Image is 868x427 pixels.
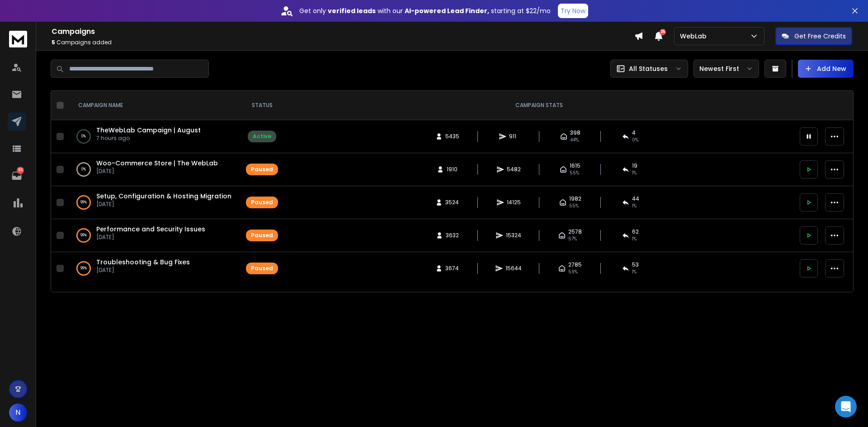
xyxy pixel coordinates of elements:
[568,235,577,243] span: 57 %
[283,91,794,120] th: CAMPAIGN STATS
[632,235,637,243] span: 1 %
[9,404,27,422] button: N
[96,234,205,241] p: [DATE]
[570,129,580,136] span: 398
[52,39,634,46] p: Campaigns added
[447,166,458,173] span: 1910
[445,133,459,140] span: 5435
[570,136,579,144] span: 44 %
[568,268,578,276] span: 59 %
[629,64,668,73] p: All Statuses
[96,126,201,135] a: TheWebLab Campaign | August
[67,120,241,153] td: 0%TheWebLab Campaign | August7 hours ago
[568,261,582,268] span: 2785
[506,232,521,239] span: 15324
[251,166,273,173] div: Paused
[632,195,639,202] span: 44
[632,136,638,144] span: 0 %
[445,199,459,206] span: 3524
[405,6,489,15] strong: AI-powered Lead Finder,
[80,231,87,240] p: 99 %
[569,202,579,210] span: 55 %
[251,232,273,239] div: Paused
[660,29,666,35] span: 25
[561,6,585,15] p: Try Now
[9,31,27,47] img: logo
[446,232,459,239] span: 3632
[568,228,582,235] span: 2578
[96,192,231,201] a: Setup, Configuration & Hosting Migration
[794,32,846,41] p: Get Free Credits
[632,129,636,136] span: 4
[96,267,190,274] p: [DATE]
[680,32,710,41] p: WebLab
[632,169,637,177] span: 1 %
[96,159,218,168] a: Woo-Commerce Store | The WebLab
[52,26,634,37] h1: Campaigns
[507,199,521,206] span: 14125
[96,258,190,267] a: Troubleshooting & Bug Fixes
[632,268,637,276] span: 1 %
[81,132,86,141] p: 0 %
[328,6,376,15] strong: verified leads
[67,252,241,285] td: 99%Troubleshooting & Bug Fixes[DATE]
[67,219,241,252] td: 99%Performance and Security Issues[DATE]
[96,225,205,234] a: Performance and Security Issues
[67,153,241,186] td: 0%Woo-Commerce Store | The WebLab[DATE]
[251,199,273,206] div: Paused
[241,91,283,120] th: STATUS
[52,38,55,46] span: 5
[507,166,521,173] span: 5482
[570,169,579,177] span: 55 %
[632,261,639,268] span: 53
[569,195,581,202] span: 1982
[80,264,87,273] p: 99 %
[632,162,637,169] span: 19
[798,60,854,78] button: Add New
[632,228,639,235] span: 62
[299,6,551,15] p: Get only with our starting at $22/mo
[80,198,87,207] p: 99 %
[775,27,852,45] button: Get Free Credits
[96,168,218,175] p: [DATE]
[67,91,241,120] th: CAMPAIGN NAME
[253,133,271,140] div: Active
[632,202,637,210] span: 1 %
[251,265,273,272] div: Paused
[505,265,522,272] span: 15644
[570,162,580,169] span: 1615
[81,165,86,174] p: 0 %
[558,4,588,18] button: Try Now
[67,186,241,219] td: 99%Setup, Configuration & Hosting Migration[DATE]
[693,60,759,78] button: Newest First
[835,396,857,418] div: Open Intercom Messenger
[96,201,231,208] p: [DATE]
[8,167,26,185] a: 66
[96,135,201,142] p: 7 hours ago
[445,265,459,272] span: 3674
[17,167,24,174] p: 66
[509,133,518,140] span: 911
